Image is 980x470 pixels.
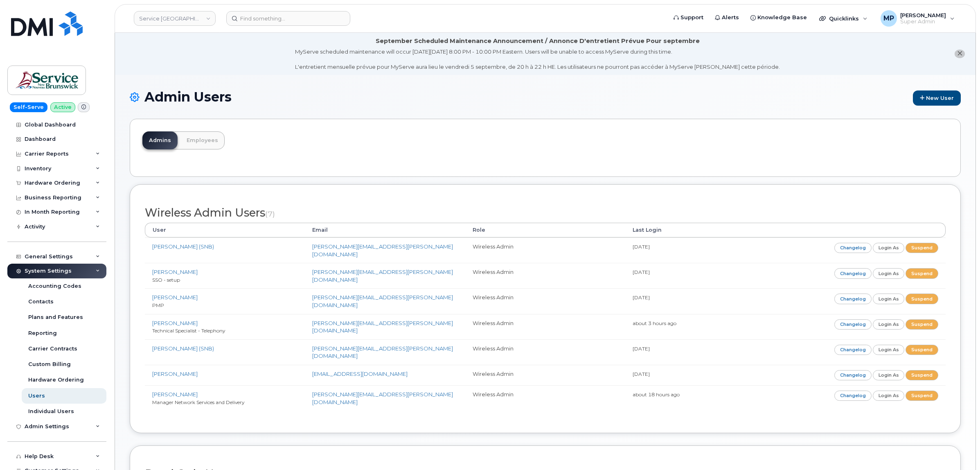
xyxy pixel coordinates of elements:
div: September Scheduled Maintenance Announcement / Annonce D'entretient Prévue Pour septembre [376,37,700,45]
a: [PERSON_NAME] (SNB) [152,243,214,250]
a: [PERSON_NAME][EMAIL_ADDRESS][PERSON_NAME][DOMAIN_NAME] [312,243,453,258]
a: Suspend [906,268,938,278]
a: Changelog [834,294,872,304]
td: Wireless Admin [465,385,625,411]
a: Login as [873,243,905,253]
a: [PERSON_NAME][EMAIL_ADDRESS][PERSON_NAME][DOMAIN_NAME] [312,345,453,359]
small: SSO - setup [152,277,180,283]
a: [PERSON_NAME][EMAIL_ADDRESS][PERSON_NAME][DOMAIN_NAME] [312,269,453,283]
a: [PERSON_NAME] (SNB) [152,345,214,352]
a: Suspend [906,243,938,253]
h1: Admin Users [130,90,961,106]
a: Changelog [834,345,872,355]
th: Last Login [625,223,785,237]
a: Employees [180,131,225,149]
a: [PERSON_NAME] [152,294,198,301]
th: User [145,223,305,237]
a: Admins [142,131,178,149]
a: Login as [873,345,905,355]
a: [PERSON_NAME] [152,320,198,326]
a: [PERSON_NAME] [152,391,198,398]
a: Suspend [906,319,938,330]
td: Wireless Admin [465,365,625,385]
a: [PERSON_NAME] [152,371,198,377]
a: Changelog [834,391,872,401]
a: Login as [873,294,905,304]
small: [DATE] [633,346,650,352]
th: Role [465,223,625,237]
a: [EMAIL_ADDRESS][DOMAIN_NAME] [312,371,408,377]
a: Login as [873,391,905,401]
th: Email [305,223,465,237]
a: Changelog [834,268,872,278]
a: Changelog [834,319,872,330]
a: [PERSON_NAME][EMAIL_ADDRESS][PERSON_NAME][DOMAIN_NAME] [312,391,453,405]
a: Suspend [906,345,938,355]
a: Suspend [906,294,938,304]
small: about 18 hours ago [633,391,680,398]
div: MyServe scheduled maintenance will occur [DATE][DATE] 8:00 PM - 10:00 PM Eastern. Users will be u... [295,48,780,71]
small: [DATE] [633,294,650,301]
small: Manager Network Services and Delivery [152,399,244,405]
a: [PERSON_NAME][EMAIL_ADDRESS][PERSON_NAME][DOMAIN_NAME] [312,294,453,308]
a: Login as [873,370,905,380]
small: about 3 hours ago [633,320,676,326]
td: Wireless Admin [465,288,625,314]
small: PMP [152,302,164,308]
a: Suspend [906,391,938,401]
a: [PERSON_NAME] [152,269,198,275]
small: [DATE] [633,371,650,377]
a: Changelog [834,370,872,380]
small: Technical Specialist - Telephony [152,328,225,334]
small: [DATE] [633,269,650,275]
button: close notification [955,50,965,58]
a: Login as [873,319,905,330]
a: Changelog [834,243,872,253]
small: (7) [265,210,275,218]
td: Wireless Admin [465,237,625,263]
td: Wireless Admin [465,339,625,365]
a: Suspend [906,370,938,380]
td: Wireless Admin [465,263,625,288]
td: Wireless Admin [465,314,625,339]
a: Login as [873,268,905,278]
h2: Wireless Admin Users [145,207,946,219]
a: [PERSON_NAME][EMAIL_ADDRESS][PERSON_NAME][DOMAIN_NAME] [312,320,453,334]
small: [DATE] [633,244,650,250]
a: New User [913,90,961,106]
